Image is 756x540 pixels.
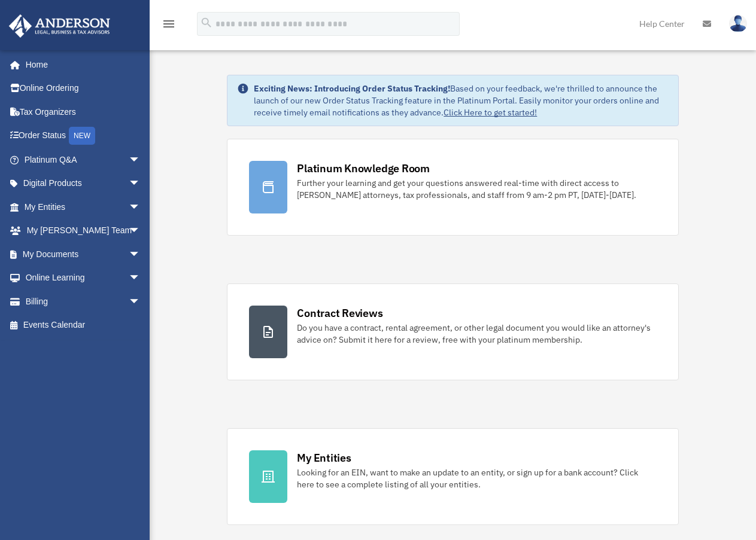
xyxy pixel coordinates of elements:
span: arrow_drop_down [129,219,153,243]
span: arrow_drop_down [129,242,153,267]
a: My Documentsarrow_drop_down [8,242,159,266]
a: Billingarrow_drop_down [8,289,159,313]
img: Anderson Advisors Platinum Portal [5,14,114,38]
span: arrow_drop_down [129,266,153,291]
strong: Exciting News: Introducing Order Status Tracking! [254,83,450,94]
a: Platinum Knowledge Room Further your learning and get your questions answered real-time with dire... [227,139,678,236]
a: Tax Organizers [8,100,159,124]
div: NEW [69,127,95,145]
div: Further your learning and get your questions answered real-time with direct access to [PERSON_NAM... [297,177,656,201]
img: User Pic [729,15,747,32]
div: Based on your feedback, we're thrilled to announce the launch of our new Order Status Tracking fe... [254,83,668,118]
div: Contract Reviews [297,306,382,321]
a: My Entitiesarrow_drop_down [8,195,159,219]
div: Looking for an EIN, want to make an update to an entity, or sign up for a bank account? Click her... [297,466,656,490]
a: Home [8,53,153,77]
a: Order StatusNEW [8,124,159,148]
a: My Entities Looking for an EIN, want to make an update to an entity, or sign up for a bank accoun... [227,428,678,525]
div: Platinum Knowledge Room [297,161,430,176]
a: Online Learningarrow_drop_down [8,266,159,290]
span: arrow_drop_down [129,172,153,196]
span: arrow_drop_down [129,289,153,314]
a: menu [162,21,176,31]
a: Online Ordering [8,77,159,100]
i: search [200,16,213,29]
span: arrow_drop_down [129,195,153,219]
a: Digital Productsarrow_drop_down [8,172,159,196]
a: Events Calendar [8,313,159,337]
a: Platinum Q&Aarrow_drop_down [8,148,159,172]
i: menu [162,17,176,31]
div: Do you have a contract, rental agreement, or other legal document you would like an attorney's ad... [297,322,656,346]
a: Contract Reviews Do you have a contract, rental agreement, or other legal document you would like... [227,283,678,380]
span: arrow_drop_down [129,148,153,172]
div: My Entities [297,450,351,465]
a: My [PERSON_NAME] Teamarrow_drop_down [8,219,159,243]
a: Click Here to get started! [444,107,537,118]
